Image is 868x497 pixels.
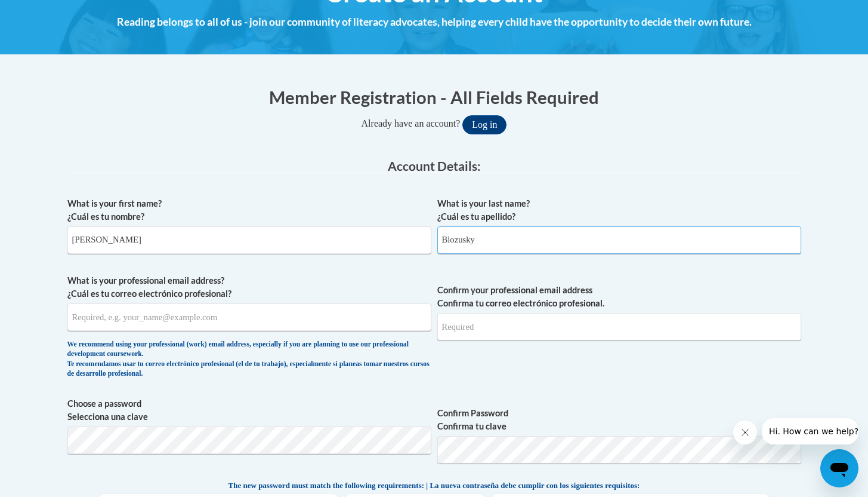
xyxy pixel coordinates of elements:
label: What is your first name? ¿Cuál es tu nombre? [67,197,431,223]
label: Confirm your professional email address Confirma tu correo electrónico profesional. [437,284,801,310]
iframe: Button to launch messaging window [820,449,858,487]
label: Choose a password Selecciona una clave [67,397,431,424]
label: What is your last name? ¿Cuál es tu apellido? [437,197,801,223]
label: What is your professional email address? ¿Cuál es tu correo electrónico profesional? [67,274,431,300]
input: Required [437,313,801,340]
div: We recommend using your professional (work) email address, especially if you are planning to use ... [67,340,431,379]
input: Metadata input [437,226,801,254]
iframe: Message from company [762,418,858,444]
h4: Reading belongs to all of us - join our community of literacy advocates, helping every child have... [67,14,801,30]
input: Metadata input [67,303,431,331]
span: The new password must match the following requirements: | La nueva contraseña debe cumplir con lo... [228,480,640,491]
label: Confirm Password Confirma tu clave [437,407,801,433]
input: Metadata input [67,226,431,254]
span: Account Details: [388,158,481,173]
span: Already have an account? [362,118,461,128]
h1: Member Registration - All Fields Required [67,85,801,109]
button: Log in [462,115,506,134]
iframe: Close message [733,421,757,444]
